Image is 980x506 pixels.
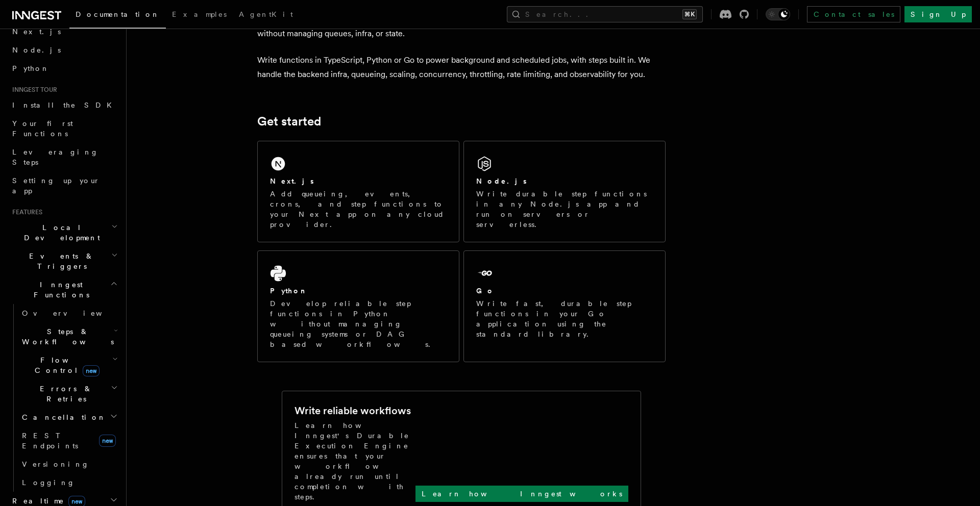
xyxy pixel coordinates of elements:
[463,250,666,362] a: GoWrite fast, durable step functions in your Go application using the standard library.
[295,420,415,502] p: Learn how Inngest's Durable Execution Engine ensures that your workflow already run until complet...
[257,250,459,362] a: PythonDevelop reliable step functions in Python without managing queueing systems or DAG based wo...
[476,189,653,230] p: Write durable step functions in any Node.js app and run on servers or serverless.
[239,10,293,18] span: AgentKit
[270,298,447,349] p: Develop reliable step functions in Python without managing queueing systems or DAG based workflows.
[8,22,120,41] a: Next.js
[415,486,628,502] a: Learn how Inngest works
[18,408,120,426] button: Cancellation
[172,10,227,18] span: Examples
[233,3,299,28] a: AgentKit
[270,286,308,296] h2: Python
[682,9,697,19] kbd: ⌘K
[22,432,78,450] span: REST Endpoints
[12,28,61,36] span: Next.js
[166,3,233,28] a: Examples
[476,286,495,296] h2: Go
[12,148,99,166] span: Leveraging Steps
[8,143,120,171] a: Leveraging Steps
[12,101,118,109] span: Install the SDK
[12,46,61,54] span: Node.js
[270,189,447,230] p: Add queueing, events, crons, and step functions to your Next app on any cloud provider.
[12,176,100,195] span: Setting up your app
[8,41,120,59] a: Node.js
[8,275,120,304] button: Inngest Functions
[8,96,120,114] a: Install the SDK
[8,222,111,243] span: Local Development
[18,380,120,408] button: Errors & Retries
[476,298,653,339] p: Write fast, durable step functions in your Go application using the standard library.
[22,478,75,487] span: Logging
[18,455,120,473] a: Versioning
[8,171,120,200] a: Setting up your app
[18,322,120,351] button: Steps & Workflows
[18,355,112,375] span: Flow Control
[18,473,120,492] a: Logging
[766,8,790,20] button: Toggle dark mode
[270,176,314,186] h2: Next.js
[8,59,120,78] a: Python
[8,218,120,247] button: Local Development
[18,326,114,347] span: Steps & Workflows
[18,426,120,455] a: REST Endpointsnew
[257,53,666,82] p: Write functions in TypeScript, Python or Go to power background and scheduled jobs, with steps bu...
[12,64,50,72] span: Python
[8,247,120,275] button: Events & Triggers
[807,6,900,22] a: Contact sales
[12,119,73,138] span: Your first Functions
[22,309,127,317] span: Overview
[99,435,116,447] span: new
[8,208,42,216] span: Features
[904,6,972,22] a: Sign Up
[295,403,411,418] h2: Write reliable workflows
[18,304,120,322] a: Overview
[8,304,120,492] div: Inngest Functions
[8,496,85,506] span: Realtime
[18,412,106,422] span: Cancellation
[257,114,321,129] a: Get started
[476,176,527,186] h2: Node.js
[8,86,57,94] span: Inngest tour
[76,10,160,18] span: Documentation
[507,6,703,22] button: Search...⌘K
[257,141,459,242] a: Next.jsAdd queueing, events, crons, and step functions to your Next app on any cloud provider.
[22,460,89,468] span: Versioning
[8,251,111,271] span: Events & Triggers
[18,384,111,404] span: Errors & Retries
[83,365,100,376] span: new
[18,351,120,380] button: Flow Controlnew
[422,489,622,499] p: Learn how Inngest works
[463,141,666,242] a: Node.jsWrite durable step functions in any Node.js app and run on servers or serverless.
[8,114,120,143] a: Your first Functions
[8,280,110,300] span: Inngest Functions
[69,3,166,29] a: Documentation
